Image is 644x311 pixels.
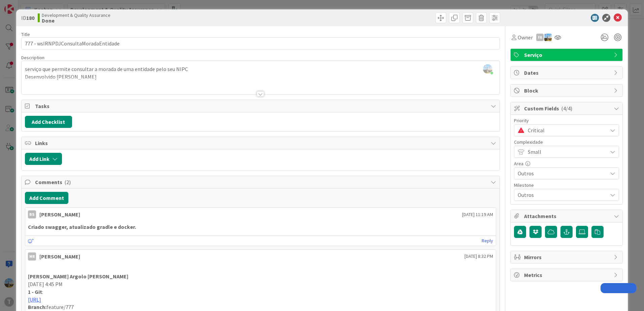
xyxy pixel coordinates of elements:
span: Outros [518,169,604,178]
b: Done [42,18,110,23]
strong: [PERSON_NAME] Argolo [PERSON_NAME] [28,273,128,280]
span: feature/777 [46,304,74,310]
div: Area [514,161,619,166]
b: 180 [26,14,34,21]
div: Milestone [514,183,619,187]
span: [DATE] 8:32 PM [464,253,493,260]
div: FA [536,34,544,41]
img: DG [544,34,552,41]
span: Outros [518,190,604,200]
div: [PERSON_NAME] [39,210,80,218]
span: Owner [518,33,533,41]
button: Add Link [25,153,62,165]
strong: Criado swagger, atualizado gradle e docker. [28,223,136,230]
span: Links [35,139,487,147]
span: : [42,288,43,295]
img: rbRSAc01DXEKpQIPCc1LpL06ElWUjD6K.png [483,64,492,74]
span: Attachments [524,212,610,220]
div: [PERSON_NAME] [39,252,80,261]
span: ( 2 ) [64,179,71,185]
p: serviço que permite consultar a morada de uma entidade pelo seu NIPC [25,65,496,73]
span: Mirrors [524,253,610,261]
span: [DATE] 11:19 AM [462,211,493,218]
span: [DATE] 4:45 PM [28,281,63,287]
a: Reply [482,237,493,245]
span: Block [524,87,610,95]
span: ID [21,14,34,22]
span: Dates [524,69,610,77]
input: type card name here... [21,37,500,49]
div: Complexidade [514,140,619,144]
div: BS [28,210,36,218]
div: MR [28,252,36,261]
span: Custom Fields [524,104,610,112]
a: [URL] [28,296,41,303]
span: Small [528,147,604,157]
span: Critical [528,126,604,135]
div: Priority [514,118,619,123]
span: Metrics [524,271,610,279]
span: Serviço [524,51,610,59]
span: Tasks [35,102,487,110]
strong: Branch: [28,304,46,310]
span: Comments [35,178,487,186]
span: ( 4/4 ) [561,105,572,112]
button: Add Checklist [25,116,72,128]
span: Development & Quality Assurance [42,12,110,18]
p: Desenvolvido [PERSON_NAME] [25,73,496,81]
strong: 1 - Git [28,288,42,295]
label: Title [21,31,30,37]
span: Description [21,55,44,61]
button: Add Comment [25,192,68,204]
